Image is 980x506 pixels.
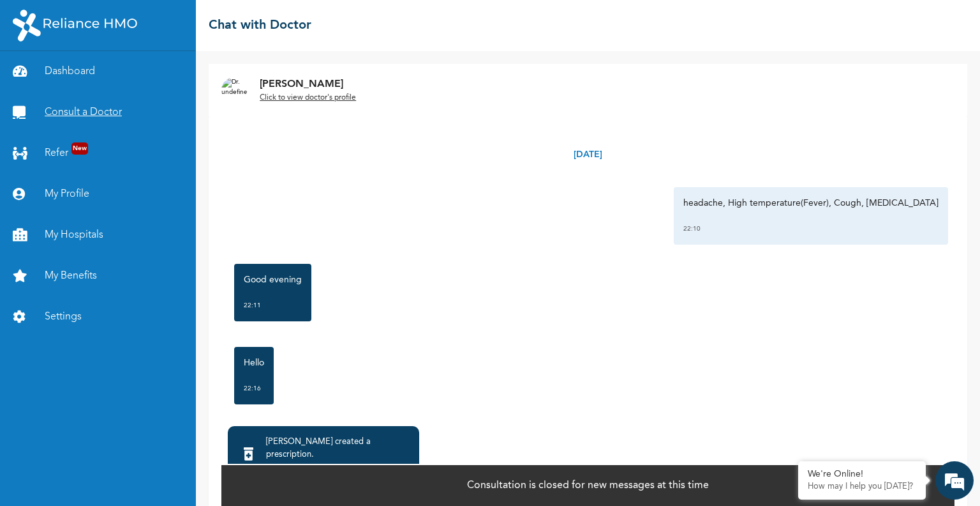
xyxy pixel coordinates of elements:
[266,436,410,461] div: [PERSON_NAME] created a prescription .
[71,142,88,155] span: New
[266,461,410,474] div: 22:27
[221,77,247,103] img: Dr. undefined`
[66,72,214,88] div: Chat with us now
[244,382,264,395] div: 22:16
[244,273,302,286] p: Good evening
[209,6,240,37] div: Minimize live chat window
[13,10,137,42] img: RelianceHMO's Logo
[244,299,302,312] div: 22:11
[6,388,243,433] textarea: Type your message and hit 'Enter'
[574,148,602,162] p: [DATE]
[6,456,125,464] span: Conversation
[24,64,52,96] img: d_794563401_company_1708531726252_794563401
[683,222,939,235] div: 22:10
[125,433,244,473] div: FAQs
[244,356,264,369] p: Hello
[260,77,356,92] p: [PERSON_NAME]
[683,197,939,210] p: headache, High temperature(Fever), Cough, [MEDICAL_DATA]
[808,469,916,480] div: We're Online!
[74,181,176,310] span: We're online!
[209,16,311,35] h2: Chat with Doctor
[467,478,709,493] p: Consultation is closed for new messages at this time
[260,94,356,102] u: Click to view doctor's profile
[808,482,916,492] p: How may I help you today?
